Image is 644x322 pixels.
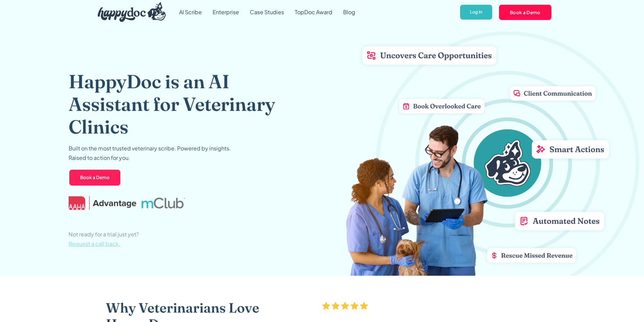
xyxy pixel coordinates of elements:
h1: HappyDoc is an AI Assistant for Veterinary Clinics [69,70,297,138]
a: home [92,1,166,24]
img: mclub logo [141,198,185,208]
a: Book a Demo [69,169,121,187]
img: AAHA Advantage logo [69,196,136,210]
p: Not ready for a trial just yet? [69,230,139,249]
a: Log In [459,4,493,21]
a: Book a Demo [498,4,552,20]
p: Built on the most trusted veterinary scribe. Powered by insights. Raised to action for you. [69,144,231,163]
span: Request a call back. [69,240,120,247]
img: HappyDoc Logo: A happy dog with his ear up, listening. [98,2,166,22]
